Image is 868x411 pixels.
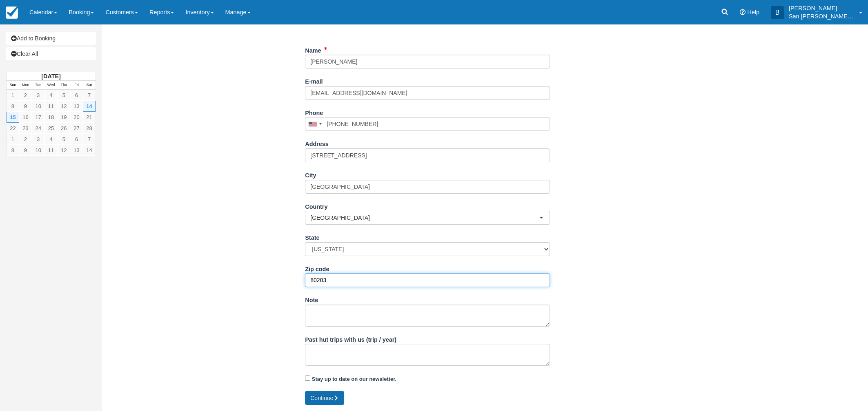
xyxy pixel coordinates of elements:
[305,44,321,55] label: Name
[32,101,45,112] a: 10
[83,123,96,134] a: 28
[45,134,57,145] a: 4
[83,90,96,101] a: 7
[58,101,70,112] a: 12
[747,9,759,15] span: Help
[312,376,396,382] strong: Stay up to date on our newsletter.
[70,90,83,101] a: 6
[305,200,327,211] label: Country
[789,4,854,12] p: [PERSON_NAME]
[7,123,19,134] a: 22
[305,137,329,148] label: Address
[41,73,60,80] strong: [DATE]
[789,12,854,20] p: San [PERSON_NAME] Hut Systems
[32,123,45,134] a: 24
[305,211,550,225] button: [GEOGRAPHIC_DATA]
[45,81,57,90] th: Wed
[19,81,32,90] th: Mon
[19,90,32,101] a: 2
[6,7,18,19] img: checkfront-main-nav-mini-logo.png
[83,145,96,156] a: 14
[70,134,83,145] a: 6
[305,75,323,86] label: E-mail
[58,134,70,145] a: 5
[740,9,746,15] i: Help
[19,112,32,123] a: 16
[45,101,57,112] a: 11
[58,112,70,123] a: 19
[58,90,70,101] a: 5
[7,81,19,90] th: Sun
[305,376,310,381] input: Stay up to date on our newsletter.
[310,214,539,222] span: [GEOGRAPHIC_DATA]
[83,81,96,90] th: Sat
[58,81,70,90] th: Thu
[7,145,19,156] a: 8
[305,262,329,274] label: Zip code
[45,90,57,101] a: 4
[305,231,319,242] label: State
[45,145,57,156] a: 11
[83,101,96,112] a: 14
[7,101,19,112] a: 8
[7,90,19,101] a: 1
[305,106,323,117] label: Phone
[19,123,32,134] a: 23
[771,6,784,19] div: B
[305,117,324,130] div: United States: +1
[70,81,83,90] th: Fri
[70,145,83,156] a: 13
[70,112,83,123] a: 20
[70,101,83,112] a: 13
[305,293,318,305] label: Note
[58,123,70,134] a: 26
[32,90,45,101] a: 3
[32,81,45,90] th: Tue
[7,112,19,123] a: 15
[305,168,316,180] label: City
[45,112,57,123] a: 18
[32,145,45,156] a: 10
[19,101,32,112] a: 9
[83,112,96,123] a: 21
[70,123,83,134] a: 27
[45,123,57,134] a: 25
[83,134,96,145] a: 7
[6,47,96,60] a: Clear All
[19,145,32,156] a: 9
[19,134,32,145] a: 2
[32,112,45,123] a: 17
[305,333,396,344] label: Past hut trips with us (trip / year)
[305,391,344,405] button: Continue
[58,145,70,156] a: 12
[32,134,45,145] a: 3
[6,32,96,45] a: Add to Booking
[7,134,19,145] a: 1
